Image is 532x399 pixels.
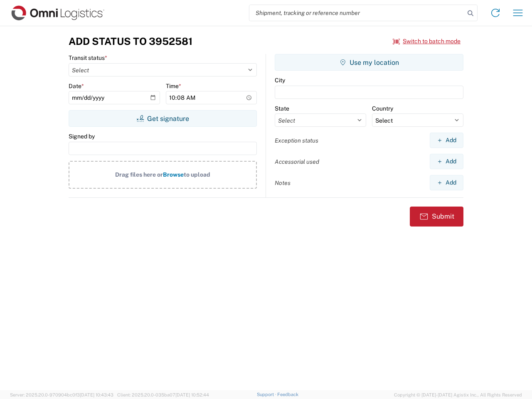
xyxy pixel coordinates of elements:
[166,82,181,90] label: Time
[430,154,463,169] button: Add
[372,105,393,112] label: Country
[69,110,257,127] button: Get signature
[249,5,465,21] input: Shipment, tracking or reference number
[275,158,319,165] label: Accessorial used
[257,392,278,397] a: Support
[275,105,289,112] label: State
[430,133,463,148] button: Add
[69,35,192,47] h3: Add Status to 3952581
[275,76,285,84] label: City
[69,54,107,62] label: Transit status
[275,54,463,71] button: Use my location
[410,207,463,227] button: Submit
[393,34,461,48] button: Switch to batch mode
[175,392,209,397] span: [DATE] 10:52:44
[10,392,113,397] span: Server: 2025.20.0-970904bc0f3
[275,179,291,187] label: Notes
[184,171,210,178] span: to upload
[394,391,522,399] span: Copyright © [DATE]-[DATE] Agistix Inc., All Rights Reserved
[277,392,298,397] a: Feedback
[69,133,95,140] label: Signed by
[163,171,184,178] span: Browse
[430,175,463,190] button: Add
[115,171,163,178] span: Drag files here or
[69,82,84,90] label: Date
[80,392,113,397] span: [DATE] 10:43:43
[117,392,209,397] span: Client: 2025.20.0-035ba07
[275,137,318,144] label: Exception status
